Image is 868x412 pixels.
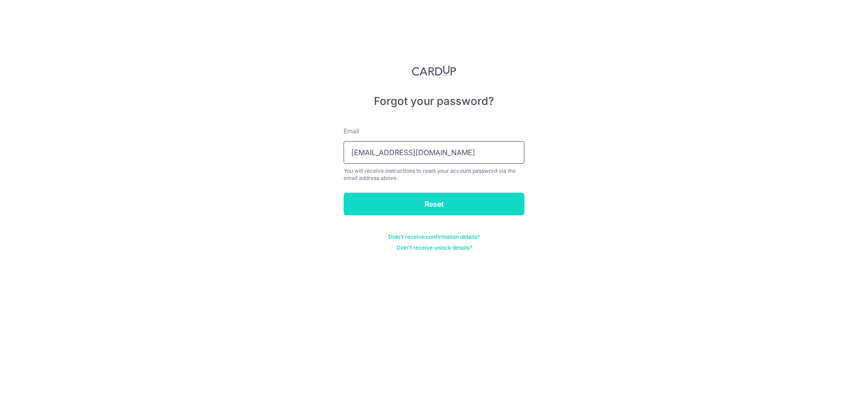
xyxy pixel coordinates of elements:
[388,233,480,241] a: Didn't receive confirmation details?
[344,94,524,109] h5: Forgot your password?
[344,127,359,136] label: Email
[412,65,456,76] img: CardUp Logo
[344,167,524,182] div: You will receive instructions to reset your account password via the email address above.
[396,244,472,251] a: Didn't receive unlock details?
[344,193,524,215] input: Reset
[344,141,524,164] input: Enter your Email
